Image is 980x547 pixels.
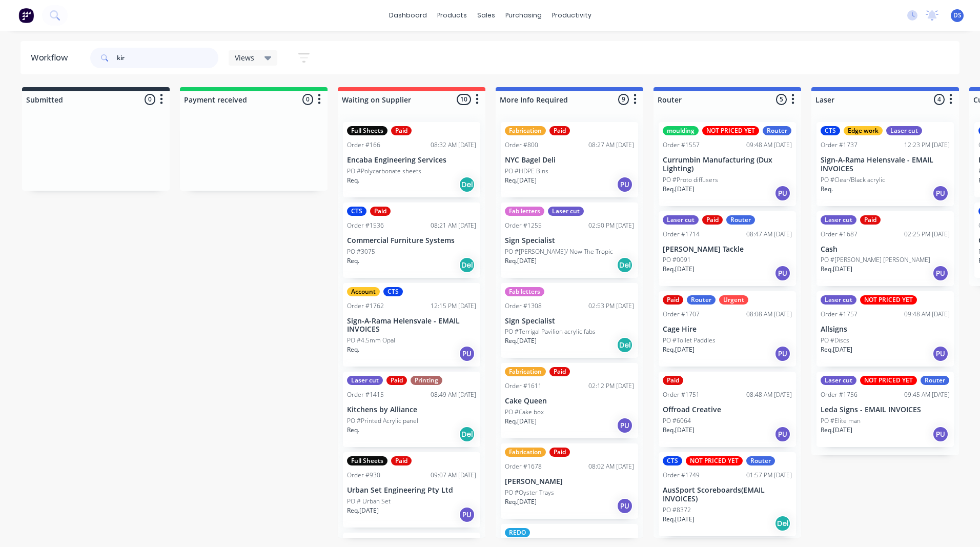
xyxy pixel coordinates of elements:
[347,456,387,465] div: Full Sheets
[904,230,950,239] div: 02:25 PM [DATE]
[548,207,584,216] div: Laser cut
[391,126,412,135] div: Paid
[953,11,962,20] span: DS
[663,376,683,385] div: Paid
[663,390,700,399] div: Order #1751
[370,207,391,216] div: Paid
[821,406,950,414] p: Leda Signs - EMAIL INVOICES
[31,52,73,64] div: Workflow
[821,416,861,426] p: PO #Elite man
[501,283,638,358] div: Fab lettersOrder #130802:53 PM [DATE]Sign SpecialistPO #Terrigal Pavilion acrylic fabsReq.[DATE]Del
[719,295,748,305] div: Urgent
[347,345,359,354] p: Req.
[746,310,792,319] div: 08:08 AM [DATE]
[431,140,476,150] div: 08:32 AM [DATE]
[347,126,387,135] div: Full Sheets
[505,140,538,150] div: Order #800
[663,295,683,305] div: Paid
[617,498,633,514] div: PU
[347,287,380,296] div: Account
[663,230,700,239] div: Order #1714
[411,376,442,385] div: Printing
[18,8,34,23] img: Factory
[821,140,857,150] div: Order #1737
[347,167,421,176] p: PO #Polycarbonate sheets
[663,486,792,503] p: AusSport Scoreboards(EMAIL INVOICES)
[391,456,412,465] div: Paid
[501,202,638,278] div: Fab lettersLaser cutOrder #125502:50 PM [DATE]Sign SpecialistPO #[PERSON_NAME]/ Now The TropicReq...
[663,310,700,319] div: Order #1707
[746,456,775,465] div: Router
[588,140,634,150] div: 08:27 AM [DATE]
[821,390,857,399] div: Order #1756
[663,325,792,334] p: Cage Hire
[500,8,547,23] div: purchasing
[816,372,954,447] div: Laser cutNOT PRICED YETRouterOrder #175609:45 AM [DATE]Leda Signs - EMAIL INVOICESPO #Elite manRe...
[860,376,917,385] div: NOT PRICED YET
[347,156,476,165] p: Encaba Engineering Services
[505,408,544,417] p: PO #Cake box
[663,406,792,414] p: Offroad Creative
[886,126,922,135] div: Laser cut
[459,426,475,442] div: Del
[702,126,759,135] div: NOT PRICED YET
[549,448,570,457] div: Paid
[347,537,384,546] div: Order #1276
[347,221,384,230] div: Order #1536
[663,140,700,150] div: Order #1557
[821,325,950,334] p: Allsigns
[505,488,554,497] p: PO #Oyster Trays
[821,175,885,185] p: PO #Clear/Black acrylic
[459,507,475,523] div: PU
[431,390,476,399] div: 08:49 AM [DATE]
[663,505,691,515] p: PO #8372
[505,207,544,216] div: Fab letters
[347,426,359,435] p: Req.
[659,372,796,447] div: PaidOrder #175108:48 AM [DATE]Offroad CreativePO #6064Req.[DATE]PU
[659,122,796,206] div: mouldingNOT PRICED YETRouterOrder #155709:48 AM [DATE]Currumbin Manufacturing (Dux Lighting)PO #P...
[386,376,407,385] div: Paid
[505,417,537,426] p: Req. [DATE]
[659,291,796,367] div: PaidRouterUrgentOrder #170708:08 AM [DATE]Cage HirePO #Toilet PaddlesReq.[DATE]PU
[505,301,542,311] div: Order #1308
[816,122,954,206] div: CTSEdge workLaser cutOrder #173712:23 PM [DATE]Sign-A-Rama Helensvale - EMAIL INVOICESPO #Clear/B...
[347,336,395,345] p: PO #4.5mm Opal
[501,363,638,438] div: FabricationPaidOrder #161102:12 PM [DATE]Cake QueenPO #Cake boxReq.[DATE]PU
[347,140,380,150] div: Order #166
[821,310,857,319] div: Order #1757
[347,207,366,216] div: CTS
[383,287,403,296] div: CTS
[117,48,218,68] input: Search for orders...
[347,376,383,385] div: Laser cut
[347,497,391,506] p: PO # Urban Set
[821,336,849,345] p: PO #Discs
[617,176,633,193] div: PU
[821,376,856,385] div: Laser cut
[617,337,633,353] div: Del
[588,221,634,230] div: 02:50 PM [DATE]
[459,346,475,362] div: PU
[821,295,856,305] div: Laser cut
[347,416,418,426] p: PO #Printed Acrylic panel
[347,176,359,185] p: Req.
[746,471,792,480] div: 01:57 PM [DATE]
[932,346,949,362] div: PU
[659,452,796,536] div: CTSNOT PRICED YETRouterOrder #174901:57 PM [DATE]AusSport Scoreboards(EMAIL INVOICES)PO #8372Req....
[501,122,638,197] div: FabricationPaidOrder #80008:27 AM [DATE]NYC Bagel DeliPO #HDPE BinsReq.[DATE]PU
[343,452,480,528] div: Full SheetsPaidOrder #93009:07 AM [DATE]Urban Set Engineering Pty LtdPO # Urban SetReq.[DATE]PU
[505,336,537,346] p: Req. [DATE]
[663,456,682,465] div: CTS
[505,236,634,245] p: Sign Specialist
[549,126,570,135] div: Paid
[505,317,634,326] p: Sign Specialist
[659,211,796,287] div: Laser cutPaidRouterOrder #171408:47 AM [DATE][PERSON_NAME] TacklePO #0091Req.[DATE]PU
[746,140,792,150] div: 09:48 AM [DATE]
[617,417,633,434] div: PU
[663,255,691,265] p: PO #0091
[347,236,476,245] p: Commercial Furniture Systems
[459,257,475,273] div: Del
[663,471,700,480] div: Order #1749
[505,528,530,537] div: REDO
[774,346,791,362] div: PU
[663,185,695,194] p: Req. [DATE]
